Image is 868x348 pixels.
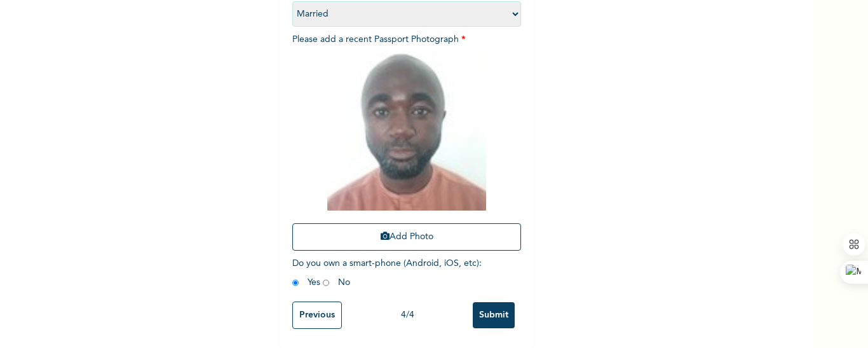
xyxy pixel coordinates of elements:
div: 4 / 4 [342,309,473,322]
img: Crop [327,53,486,211]
span: Do you own a smart-phone (Android, iOS, etc) : Yes No [292,259,482,287]
button: Add Photo [292,223,521,251]
input: Submit [473,302,515,328]
input: Previous [292,302,342,329]
span: Please add a recent Passport Photograph [292,35,521,257]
